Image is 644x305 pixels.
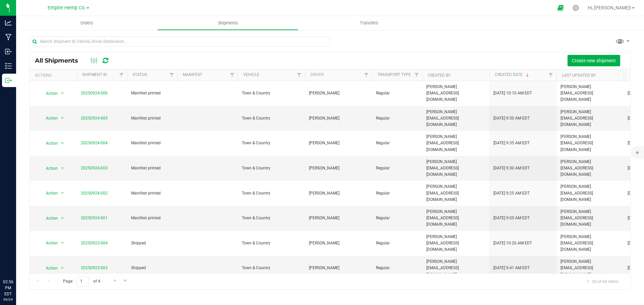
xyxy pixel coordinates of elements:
span: [DATE] 9:41 AM EDT [493,265,530,271]
a: Manifest [183,72,202,77]
iframe: Resource center [7,251,27,272]
span: 1 - 20 of 64 items [581,276,624,286]
a: 20250924-005 [81,116,108,121]
span: [PERSON_NAME][EMAIL_ADDRESS][DOMAIN_NAME] [560,183,620,203]
span: [PERSON_NAME][EMAIL_ADDRESS][DOMAIN_NAME] [560,109,620,128]
span: Manifest printed [131,165,173,171]
span: Action [40,263,58,273]
span: Action [40,113,58,123]
span: Action [40,214,58,223]
a: 20250924-001 [81,216,108,220]
a: Filter [294,69,305,81]
span: Manifest printed [131,140,173,146]
button: Create new shipment [568,55,620,66]
a: Filter [545,69,556,81]
span: Town & Country [242,215,301,221]
a: Shipments [157,16,299,30]
span: [PERSON_NAME][EMAIL_ADDRESS][DOMAIN_NAME] [426,109,485,128]
a: 20250923-003 [81,265,108,270]
a: 20250923-004 [81,241,108,245]
span: Orders [71,20,102,26]
span: Regular [376,165,418,171]
span: Create new shipment [572,58,616,63]
span: Page of 4 [57,276,106,287]
input: Search Shipment ID, Vehicle, Driver, Destination... [30,36,330,47]
span: Regular [376,265,418,271]
a: Filter [116,69,127,81]
span: [DATE] 10:26 AM EDT [493,240,532,246]
span: [PERSON_NAME][EMAIL_ADDRESS][DOMAIN_NAME] [426,183,485,203]
a: Created Date [495,72,530,77]
a: 20250924-003 [81,166,108,170]
span: Town & Country [242,190,301,197]
span: [PERSON_NAME] [309,240,368,246]
inline-svg: Manufacturing [5,34,12,41]
a: 20250924-002 [81,191,108,196]
span: Action [40,238,58,248]
a: 20250924-004 [81,141,108,145]
span: [PERSON_NAME][EMAIL_ADDRESS][DOMAIN_NAME] [560,209,620,228]
span: [PERSON_NAME] [309,115,368,122]
th: Driver [305,69,372,81]
span: [PERSON_NAME][EMAIL_ADDRESS][DOMAIN_NAME] [426,159,485,178]
span: Manifest printed [131,215,173,221]
span: Open Ecommerce Menu [553,1,568,14]
span: select [58,89,67,98]
span: [PERSON_NAME] [309,165,368,171]
div: Actions [35,73,74,78]
a: Filter [227,69,238,81]
a: Go to the last page [121,276,130,285]
span: Regular [376,240,418,246]
a: Transfers [299,16,440,30]
span: [DATE] 9:35 AM EDT [493,140,530,146]
p: 02:56 PM EDT [3,279,13,297]
a: Filter [411,69,422,81]
span: [PERSON_NAME] [309,90,368,96]
span: Town & Country [242,165,301,171]
span: [PERSON_NAME] [309,265,368,271]
span: select [58,113,67,123]
span: Town & Country [242,140,301,146]
span: [PERSON_NAME][EMAIL_ADDRESS][DOMAIN_NAME] [426,134,485,153]
span: Town & Country [242,115,301,122]
span: Action [40,188,58,198]
a: Created By [428,73,450,78]
a: Go to the next page [110,276,120,285]
span: Town & Country [242,265,301,271]
span: [PERSON_NAME][EMAIL_ADDRESS][DOMAIN_NAME] [426,209,485,228]
a: Orders [16,16,157,30]
span: Town & Country [242,90,301,96]
span: [DATE] 10:10 AM EDT [493,90,532,96]
span: Regular [376,190,418,197]
span: Shipped [131,265,173,271]
span: Regular [376,115,418,122]
a: 20250924-006 [81,91,108,95]
a: Shipment ID [82,72,107,77]
span: Hi, [PERSON_NAME]! [588,5,631,10]
span: [PERSON_NAME][EMAIL_ADDRESS][DOMAIN_NAME] [560,258,620,278]
span: select [58,164,67,173]
span: Regular [376,90,418,96]
a: Vehicle [243,72,259,77]
div: Manage settings [572,5,580,11]
span: [PERSON_NAME][EMAIL_ADDRESS][DOMAIN_NAME] [426,258,485,278]
span: select [58,139,67,148]
span: [PERSON_NAME][EMAIL_ADDRESS][DOMAIN_NAME] [560,234,620,253]
span: Manifest printed [131,115,173,122]
span: Manifest printed [131,90,173,96]
a: Filter [361,69,372,81]
span: [DATE] 9:50 AM EDT [493,115,530,122]
span: Action [40,164,58,173]
a: Last Updated By [562,73,596,78]
span: Manifest printed [131,190,173,197]
span: select [58,214,67,223]
span: Town & Country [242,240,301,246]
span: [DATE] 9:05 AM EDT [493,215,530,221]
span: Regular [376,215,418,221]
span: All Shipments [35,57,85,64]
span: [PERSON_NAME][EMAIL_ADDRESS][DOMAIN_NAME] [560,134,620,153]
span: Transfers [351,20,387,26]
inline-svg: Analytics [5,19,12,26]
span: Action [40,139,58,148]
span: Empire Hemp Co. [48,5,86,11]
